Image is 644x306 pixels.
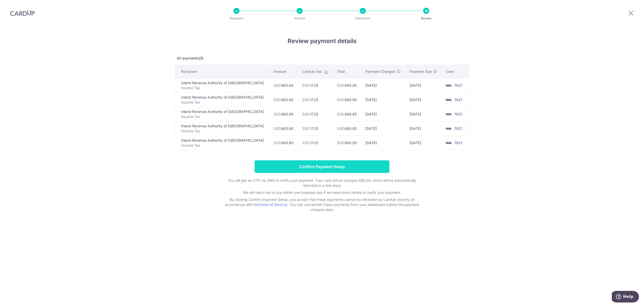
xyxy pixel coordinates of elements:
[175,56,469,61] p: All payments(5)
[273,112,281,116] span: SGD
[361,121,406,136] td: [DATE]
[443,126,453,132] img: <span class="translation_missing" title="translation missing: en.account_steps.new_confirm_form.b...
[361,78,406,93] td: [DATE]
[302,69,322,74] span: CardUp Fee
[443,82,453,88] img: <span class="translation_missing" title="translation missing: en.account_steps.new_confirm_form.b...
[454,141,462,145] span: 7821
[273,141,281,145] span: SGD
[302,112,309,116] span: SGD
[408,16,445,21] p: Review
[269,121,298,136] td: 663.60
[298,78,333,93] td: 17.25
[298,107,333,121] td: 17.25
[221,197,423,212] p: By clicking Confirm Payment Setup, you accept that these payments cannot be refunded by CardUp di...
[406,121,442,136] td: [DATE]
[175,78,269,93] td: Inland Revenue Authority of [GEOGRAPHIC_DATA]
[333,93,361,107] td: 680.85
[10,10,35,16] img: CardUp
[269,65,298,78] th: Amount
[302,98,309,102] span: SGD
[333,78,361,93] td: 680.85
[365,69,395,74] span: Payment Charged
[273,126,281,131] span: SGD
[337,83,344,87] span: SGD
[273,83,281,87] span: SGD
[454,112,462,116] span: 7821
[221,178,423,188] p: You will get an OTP via SMS to verify your payment. Your card will be charged S$0.50, which will ...
[454,98,462,102] span: 7821
[337,98,344,102] span: SGD
[175,121,269,136] td: Inland Revenue Authority of [GEOGRAPHIC_DATA]
[410,69,432,74] span: Payment Due
[361,93,406,107] td: [DATE]
[298,136,333,150] td: 17.25
[181,114,265,119] p: Income Tax
[181,100,265,105] p: Income Tax
[333,65,361,78] th: Total
[269,107,298,121] td: 663.60
[337,141,344,145] span: SGD
[259,202,286,207] a: Terms of Service
[218,16,255,21] p: Recipient
[361,136,406,150] td: [DATE]
[442,65,469,78] th: Card
[454,126,462,131] span: 7821
[175,93,269,107] td: Inland Revenue Authority of [GEOGRAPHIC_DATA]
[454,83,462,87] span: 7821
[181,129,265,134] p: Income Tax
[443,140,453,146] img: <span class="translation_missing" title="translation missing: en.account_steps.new_confirm_form.b...
[406,78,442,93] td: [DATE]
[255,160,389,173] input: Confirm Payment Setup
[406,136,442,150] td: [DATE]
[221,190,423,195] p: We will reach out to you within one business day if we need more details to verify your payment.
[175,107,269,121] td: Inland Revenue Authority of [GEOGRAPHIC_DATA]
[333,107,361,121] td: 680.85
[333,136,361,150] td: 680.85
[406,107,442,121] td: [DATE]
[612,291,639,303] iframe: Opens a widget where you can find more information
[337,126,344,131] span: SGD
[281,16,318,21] p: Amount
[269,78,298,93] td: 663.60
[406,93,442,107] td: [DATE]
[443,97,453,103] img: <span class="translation_missing" title="translation missing: en.account_steps.new_confirm_form.b...
[298,121,333,136] td: 17.25
[302,141,309,145] span: SGD
[175,37,469,46] h4: Review payment details
[269,136,298,150] td: 663.60
[302,126,309,131] span: SGD
[361,107,406,121] td: [DATE]
[302,83,309,87] span: SGD
[175,136,269,150] td: Inland Revenue Authority of [GEOGRAPHIC_DATA]
[298,93,333,107] td: 17.25
[273,98,281,102] span: SGD
[443,111,453,117] img: <span class="translation_missing" title="translation missing: en.account_steps.new_confirm_form.b...
[269,93,298,107] td: 663.60
[344,16,381,21] p: Document
[181,85,265,90] p: Income Tax
[337,112,344,116] span: SGD
[333,121,361,136] td: 680.85
[181,143,265,148] p: Income Tax
[175,65,269,78] th: Recipient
